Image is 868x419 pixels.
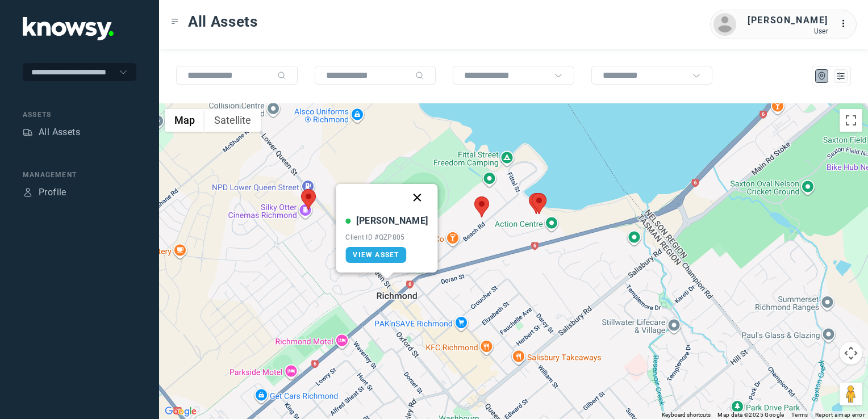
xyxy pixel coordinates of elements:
[717,412,784,418] span: Map data ©2025 Google
[356,214,428,228] div: [PERSON_NAME]
[188,11,258,32] span: All Assets
[815,412,865,418] a: Report a map error
[748,14,828,27] div: [PERSON_NAME]
[165,109,205,132] button: Show street map
[23,17,114,40] img: Application Logo
[23,170,136,180] div: Management
[415,71,424,80] div: Search
[404,184,431,211] button: Close
[817,71,827,81] div: Map
[23,186,66,199] a: ProfileProfile
[23,125,80,139] a: AssetsAll Assets
[345,233,428,241] div: Client ID #QZP805
[162,404,199,419] a: Open this area in Google Maps (opens a new window)
[171,18,179,26] div: Toggle Menu
[23,187,33,198] div: Profile
[840,383,862,405] button: Drag Pegman onto the map to open Street View
[277,71,286,80] div: Search
[748,27,828,35] div: User
[162,404,199,419] img: Google
[39,186,66,199] div: Profile
[345,247,406,263] a: View Asset
[713,13,736,36] img: avatar.png
[39,125,80,139] div: All Assets
[23,110,136,120] div: Assets
[791,412,808,418] a: Terms (opens in new tab)
[353,251,399,259] span: View Asset
[23,127,33,137] div: Assets
[840,342,862,364] button: Map camera controls
[662,411,711,419] button: Keyboard shortcuts
[840,19,852,28] tspan: ...
[840,17,853,31] div: :
[205,109,261,132] button: Show satellite imagery
[840,17,853,32] div: :
[840,109,862,132] button: Toggle fullscreen view
[836,71,846,81] div: List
